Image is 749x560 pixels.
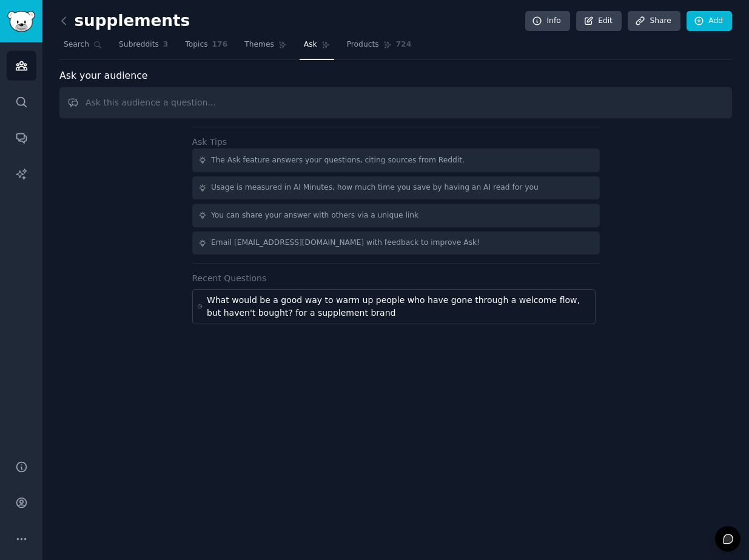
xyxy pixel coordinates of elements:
[115,35,172,60] a: Subreddits3
[192,137,227,147] label: Ask Tips
[185,39,207,50] span: Topics
[687,11,732,32] a: Add
[7,11,35,32] img: GummySearch logo
[207,294,590,319] div: What would be a good way to warm up people who have gone through a welcome flow, but haven't boug...
[576,11,622,32] a: Edit
[347,39,379,50] span: Products
[211,238,480,248] div: Email [EMAIL_ADDRESS][DOMAIN_NAME] with feedback to improve Ask!
[211,182,539,193] div: Usage is measured in AI Minutes, how much time you save by having an AI read for you
[59,68,148,84] span: Ask your audience
[59,87,732,118] input: Ask this audience a question...
[304,39,317,50] span: Ask
[64,39,89,50] span: Search
[163,39,169,50] span: 3
[59,35,106,60] a: Search
[192,273,267,283] label: Recent Questions
[212,39,228,50] span: 176
[300,35,334,60] a: Ask
[119,39,159,50] span: Subreddits
[59,12,190,31] h2: supplements
[525,11,570,32] a: Info
[181,35,232,60] a: Topics176
[343,35,415,60] a: Products724
[628,11,680,32] a: Share
[244,39,274,50] span: Themes
[240,35,291,60] a: Themes
[211,210,418,221] div: You can share your answer with others via a unique link
[396,39,412,50] span: 724
[211,155,465,166] div: The Ask feature answers your questions, citing sources from Reddit.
